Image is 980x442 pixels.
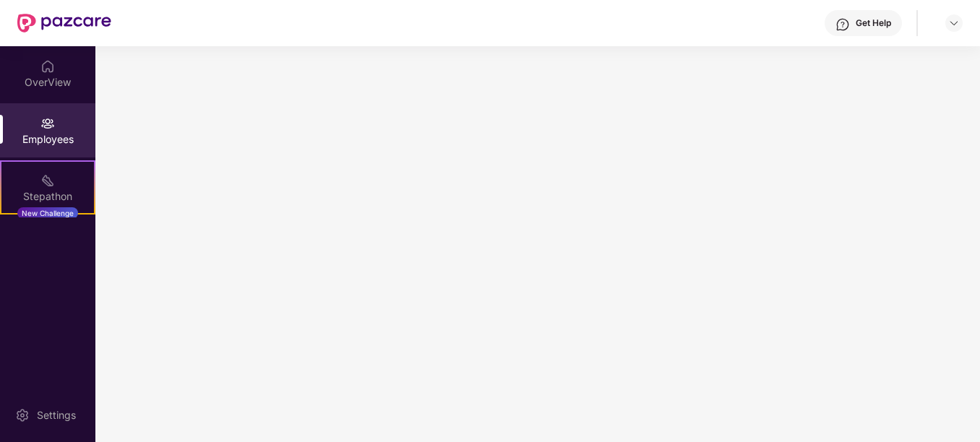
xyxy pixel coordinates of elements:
div: New Challenge [17,207,78,219]
div: Stepathon [1,189,94,204]
img: svg+xml;base64,PHN2ZyBpZD0iSG9tZSIgeG1sbnM9Imh0dHA6Ly93d3cudzMub3JnLzIwMDAvc3ZnIiB3aWR0aD0iMjAiIG... [40,59,55,74]
div: Settings [33,408,80,422]
img: New Pazcare Logo [17,14,111,32]
img: svg+xml;base64,PHN2ZyBpZD0iSGVscC0zMngzMiIgeG1sbnM9Imh0dHA6Ly93d3cudzMub3JnLzIwMDAvc3ZnIiB3aWR0aD... [835,17,850,32]
div: Get Help [856,17,891,29]
img: svg+xml;base64,PHN2ZyBpZD0iRHJvcGRvd24tMzJ4MzIiIHhtbG5zPSJodHRwOi8vd3d3LnczLm9yZy8yMDAwL3N2ZyIgd2... [948,17,960,29]
img: svg+xml;base64,PHN2ZyBpZD0iU2V0dGluZy0yMHgyMCIgeG1sbnM9Imh0dHA6Ly93d3cudzMub3JnLzIwMDAvc3ZnIiB3aW... [15,408,30,422]
img: svg+xml;base64,PHN2ZyBpZD0iRW1wbG95ZWVzIiB4bWxucz0iaHR0cDovL3d3dy53My5vcmcvMjAwMC9zdmciIHdpZHRoPS... [40,116,55,131]
img: svg+xml;base64,PHN2ZyB4bWxucz0iaHR0cDovL3d3dy53My5vcmcvMjAwMC9zdmciIHdpZHRoPSIyMSIgaGVpZ2h0PSIyMC... [40,173,55,188]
